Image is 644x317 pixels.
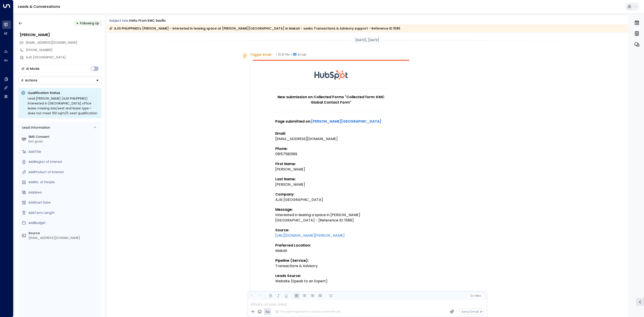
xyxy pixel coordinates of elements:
[28,180,100,185] div: AddNo. of People
[275,273,301,278] strong: Leads Source:
[129,18,166,23] div: Hello from KMC Savills
[272,52,273,57] span: •
[18,76,102,84] button: Actions
[28,160,100,164] div: AddRegion of Interest
[275,182,387,187] div: [PERSON_NAME]
[314,61,348,89] img: HubSpot
[28,96,99,116] div: Lead [PERSON_NAME] (AJIS PHILIPPINES) interested in [GEOGRAPHIC_DATA] office lease; missing size/...
[275,119,381,124] strong: Page submitted on:
[275,94,387,105] h1: New submission on Collected Forms "Collected form: KMC Global Contact Form"
[28,211,100,215] div: AddTerm Length
[298,52,306,57] span: Email
[28,190,100,195] div: AddArea
[275,228,289,233] strong: Source:
[275,197,387,202] div: AJIS [GEOGRAPHIC_DATA]
[475,294,475,297] span: |
[26,48,102,52] div: [PHONE_NUMBER]
[28,236,100,240] div: [EMAIL_ADDRESS][DOMAIN_NAME]
[28,170,100,174] div: AddProduct of Interest
[20,125,50,130] div: Lead Information
[28,149,100,154] div: AddTitle
[275,212,387,223] div: Interested in leasing a space in [PERSON_NAME][GEOGRAPHIC_DATA] - [Reference ID: 1586]
[354,37,381,43] div: [DATE], [DATE]
[28,139,100,144] div: Not given
[20,32,102,38] div: [PERSON_NAME]
[275,310,341,314] div: The agent signature is added automatically
[257,293,263,299] button: Redo
[275,146,288,151] strong: Phone:
[26,66,39,71] div: AI Mode
[18,4,60,9] a: Leads & Conversations
[275,192,294,197] strong: Company:
[28,221,100,225] div: AddBudget
[311,119,381,124] a: [PERSON_NAME][GEOGRAPHIC_DATA]
[28,91,99,95] p: Qualification Status
[21,78,37,82] div: Actions
[275,233,345,238] a: [URL][DOMAIN_NAME][PERSON_NAME]
[249,293,255,299] button: Undo
[278,52,290,57] span: 10:31 PM
[276,52,277,57] span: •
[275,131,286,136] strong: Email:
[275,258,309,263] strong: Pipeline (Service):
[250,52,271,57] span: Trigger Email
[275,136,387,142] div: [EMAIL_ADDRESS][DOMAIN_NAME]
[109,18,129,23] span: Subject Line:
[28,231,100,236] label: Source
[275,151,387,157] div: 09157580189
[26,40,77,45] span: marleneduldulao@ajisph.com
[26,40,77,45] span: [EMAIL_ADDRESS][DOMAIN_NAME]
[26,55,102,60] div: AJIS [GEOGRAPHIC_DATA]
[470,294,481,297] span: Cc Bcc
[468,294,483,298] button: Cc|Bcc
[275,177,296,182] strong: Last Name:
[18,76,102,84] div: Button group with a nested menu
[291,52,292,57] span: •
[275,161,296,166] strong: First Name:
[275,167,387,172] div: [PERSON_NAME]
[109,26,400,31] div: AJIS PHILIPPINES’s [PERSON_NAME] - interested in leasing space at [PERSON_NAME][GEOGRAPHIC_DATA] ...
[28,134,100,139] label: SMS Consent
[76,19,78,27] div: •
[275,243,311,248] strong: Preferred Location:
[80,21,99,26] span: Following Up
[28,200,100,205] div: AddStart Date
[275,207,293,212] strong: Message:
